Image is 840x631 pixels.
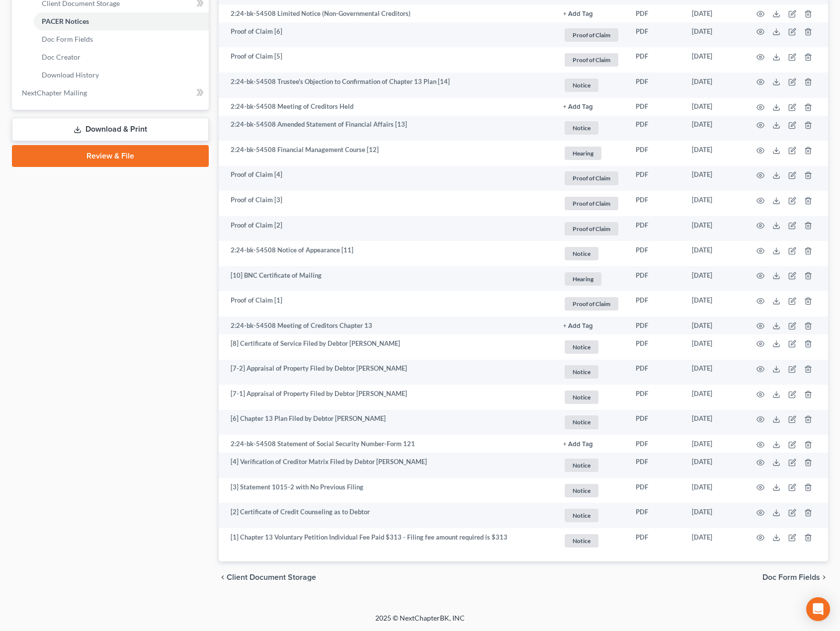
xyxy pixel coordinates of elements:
[219,166,556,191] td: Proof of Claim [4]
[227,573,316,581] span: Client Document Storage
[219,116,556,141] td: 2:24-bk-54508 Amended Statement of Financial Affairs [13]
[628,453,684,478] td: PDF
[565,340,598,354] span: Notice
[563,11,593,17] button: + Add Tag
[563,533,620,549] a: Notice
[565,222,618,236] span: Proof of Claim
[628,316,684,334] td: PDF
[563,52,620,68] a: Proof of Claim
[628,4,684,22] td: PDF
[565,147,601,160] span: Hearing
[12,118,209,141] a: Download & Print
[219,98,556,116] td: 2:24-bk-54508 Meeting of Creditors Held
[565,415,598,429] span: Notice
[628,166,684,191] td: PDF
[565,247,598,260] span: Notice
[563,221,620,237] a: Proof of Claim
[219,503,556,528] td: [2] Certificate of Credit Counseling as to Debtor
[219,22,556,48] td: Proof of Claim [6]
[563,296,620,312] a: Proof of Claim
[684,385,745,410] td: [DATE]
[565,509,598,522] span: Notice
[219,216,556,241] td: Proof of Claim [2]
[563,441,593,448] button: + Add Tag
[565,79,598,92] span: Notice
[565,391,598,404] span: Notice
[684,291,745,316] td: [DATE]
[34,66,209,84] a: Download History
[628,266,684,292] td: PDF
[684,453,745,478] td: [DATE]
[684,47,745,73] td: [DATE]
[219,141,556,166] td: 2:24-bk-54508 Financial Management Course [12]
[684,4,745,22] td: [DATE]
[563,27,620,43] a: Proof of Claim
[628,410,684,435] td: PDF
[565,297,618,311] span: Proof of Claim
[628,98,684,116] td: PDF
[565,459,598,472] span: Notice
[684,241,745,266] td: [DATE]
[628,291,684,316] td: PDF
[563,195,620,212] a: Proof of Claim
[820,573,828,581] i: chevron_right
[628,141,684,166] td: PDF
[628,385,684,410] td: PDF
[628,528,684,553] td: PDF
[219,573,316,581] button: chevron_left Client Document Storage
[565,484,598,497] span: Notice
[628,241,684,266] td: PDF
[563,120,620,136] a: Notice
[563,323,593,329] button: + Add Tag
[12,145,209,167] a: Review & File
[42,17,89,25] span: PACER Notices
[137,613,703,631] div: 2025 © NextChapterBK, INC
[684,435,745,453] td: [DATE]
[219,410,556,435] td: [6] Chapter 13 Plan Filed by Debtor [PERSON_NAME]
[628,191,684,216] td: PDF
[628,116,684,141] td: PDF
[628,478,684,503] td: PDF
[806,597,830,621] div: Open Intercom Messenger
[14,84,209,102] a: NextChapter Mailing
[563,245,620,262] a: Notice
[762,573,828,581] button: Doc Form Fields chevron_right
[628,22,684,48] td: PDF
[563,339,620,355] a: Notice
[42,35,93,43] span: Doc Form Fields
[684,166,745,191] td: [DATE]
[563,271,620,287] a: Hearing
[563,104,593,110] button: + Add Tag
[628,435,684,453] td: PDF
[219,385,556,410] td: [7-1] Appraisal of Property Filed by Debtor [PERSON_NAME]
[565,171,618,185] span: Proof of Claim
[565,272,601,286] span: Hearing
[219,291,556,316] td: Proof of Claim [1]
[563,170,620,186] a: Proof of Claim
[684,141,745,166] td: [DATE]
[565,534,598,548] span: Notice
[563,414,620,430] a: Notice
[684,410,745,435] td: [DATE]
[219,453,556,478] td: [4] Verification of Creditor Matrix Filed by Debtor [PERSON_NAME]
[684,528,745,553] td: [DATE]
[628,47,684,73] td: PDF
[219,266,556,292] td: [10] BNC Certificate of Mailing
[684,116,745,141] td: [DATE]
[565,53,618,67] span: Proof of Claim
[565,28,618,42] span: Proof of Claim
[684,216,745,241] td: [DATE]
[22,88,87,97] span: NextChapter Mailing
[219,73,556,98] td: 2:24-bk-54508 Trustee's Objection to Confirmation of Chapter 13 Plan [14]
[684,191,745,216] td: [DATE]
[684,334,745,360] td: [DATE]
[563,389,620,405] a: Notice
[563,364,620,380] a: Notice
[563,9,620,18] a: + Add Tag
[42,71,99,79] span: Download History
[563,507,620,524] a: Notice
[219,435,556,453] td: 2:24-bk-54508 Statement of Social Security Number-Form 121
[34,48,209,66] a: Doc Creator
[563,102,620,111] a: + Add Tag
[684,98,745,116] td: [DATE]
